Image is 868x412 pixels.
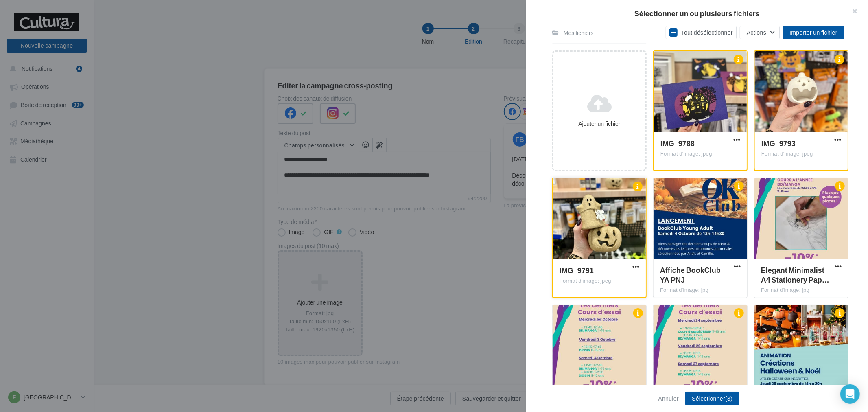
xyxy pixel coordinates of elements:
button: Annuler [655,394,682,403]
span: Importer un fichier [789,29,837,36]
span: (3) [725,395,732,402]
button: Sélectionner(3) [685,392,739,405]
span: IMG_9793 [761,139,796,148]
div: Ajouter un fichier [557,120,642,128]
div: Open Intercom Messenger [840,384,860,404]
h2: Sélectionner un ou plusieurs fichiers [539,10,855,17]
button: Importer un fichier [783,26,844,39]
button: Tout désélectionner [666,26,737,39]
span: IMG_9791 [560,266,594,275]
span: IMG_9788 [660,139,695,148]
div: Mes fichiers [564,29,594,37]
div: Format d'image: jpg [761,287,842,294]
span: Actions [747,29,766,36]
span: Elegant Minimalist A4 Stationery Paper Document (Publication Instagram (45)) (1) [761,265,829,284]
div: Format d'image: jpeg [761,150,841,158]
div: Format d'image: jpeg [660,150,740,158]
div: Format d'image: jpg [660,287,741,294]
button: Actions [740,26,780,39]
div: Format d'image: jpeg [560,277,639,285]
span: Affiche BookClub YA PNJ [660,265,721,284]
